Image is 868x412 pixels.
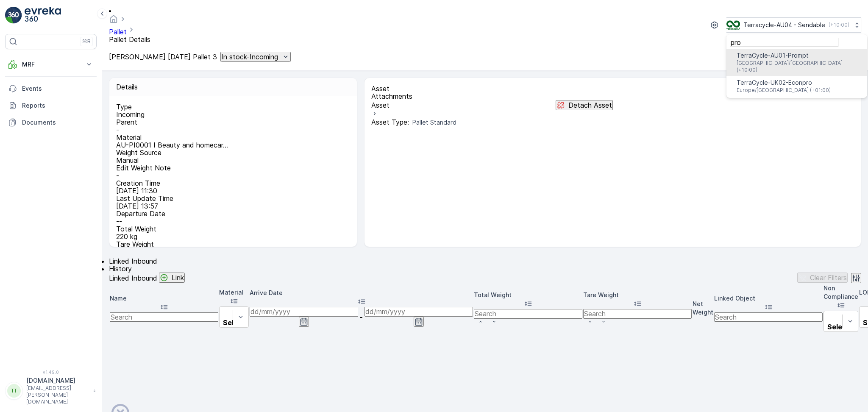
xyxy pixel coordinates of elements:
p: Total Weight [116,225,348,233]
input: dd/mm/yyyy [364,307,473,316]
p: Total Weight [474,291,582,299]
p: ( +10:00 ) [829,22,849,28]
p: Incoming [116,111,348,118]
p: Parent [116,118,348,126]
input: Search... [730,38,838,47]
p: Linked Object [714,294,823,303]
button: MRF [5,56,97,73]
p: [DATE] 11:30 [116,187,348,195]
img: logo [5,7,22,24]
p: Select [223,319,245,326]
ul: Menu [726,34,867,98]
p: Linked Inbound [109,274,157,282]
p: - [360,313,363,321]
p: Non Compliance [823,284,858,301]
p: - [116,172,348,179]
p: Link [172,274,184,281]
span: TerraCycle-AU01-Prompt [737,51,857,60]
p: Type [116,103,348,111]
p: Details [116,83,138,91]
a: Homepage [109,17,118,25]
p: Creation Time [116,179,348,187]
p: Terracycle-AU04 - Sendable [743,21,825,29]
a: Reports [5,97,97,114]
button: In stock-Incoming [220,52,291,62]
p: MRF [22,60,80,69]
p: ⌘B [82,38,91,45]
button: Terracycle-AU04 - Sendable(+10:00) [726,17,861,33]
p: Departure Date [116,210,348,217]
input: Search [714,312,823,322]
p: [EMAIL_ADDRESS][PERSON_NAME][DOMAIN_NAME] [26,385,89,405]
button: TT[DOMAIN_NAME][EMAIL_ADDRESS][PERSON_NAME][DOMAIN_NAME] [5,376,97,405]
span: Pallet Standard [412,118,456,127]
p: Asset [371,85,854,92]
p: Reports [22,101,93,110]
p: Tare Weight [583,291,692,299]
p: Detach Asset [568,101,612,109]
input: Search [110,312,218,322]
p: Net Weight [693,300,713,317]
p: Weight Source [116,149,348,156]
p: Material [219,288,249,297]
p: [PERSON_NAME] [DATE] Pallet 3 [109,53,217,61]
a: Events [5,80,97,97]
span: TerraCycle-UK02-Econpro [737,78,831,87]
p: Documents [22,118,93,127]
button: Detach Asset [556,100,613,110]
p: Material [116,134,348,141]
p: [DATE] 13:57 [116,202,348,210]
p: Name [110,294,218,303]
p: [DOMAIN_NAME] [26,376,89,385]
span: v 1.49.0 [5,370,97,375]
img: terracycle_logo.png [726,20,740,30]
button: Link [159,273,185,283]
p: - [116,126,348,134]
p: Clear Filters [810,274,847,281]
span: [GEOGRAPHIC_DATA]/[GEOGRAPHIC_DATA] (+10:00) [737,60,857,73]
img: logo_light-DOdMpM7g.png [25,7,61,24]
p: Arrive Date [250,289,473,297]
p: Tare Weight [116,240,348,248]
p: Manual [116,156,348,164]
a: Documents [5,114,97,131]
p: -- [116,217,348,225]
p: AU-PI0001 I Beauty and homecar... [116,141,228,149]
span: Europe/[GEOGRAPHIC_DATA] (+01:00) [737,87,831,94]
p: In stock-Incoming [221,53,278,61]
span: Linked Inbound [109,257,157,265]
span: Pallet Details [109,35,150,44]
span: History [109,264,132,273]
p: 220 kg [116,233,348,240]
p: Events [22,84,93,93]
div: TT [7,384,21,398]
input: Search [474,309,582,318]
p: Edit Weight Note [116,164,348,172]
p: Asset [371,101,389,109]
span: Asset Type : [371,118,409,127]
p: Attachments [371,92,854,100]
a: Pallet [109,28,127,36]
p: Last Update Time [116,195,348,202]
button: Clear Filters [797,273,848,283]
input: Search [583,309,692,318]
p: Select [827,323,849,331]
input: dd/mm/yyyy [250,307,358,316]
